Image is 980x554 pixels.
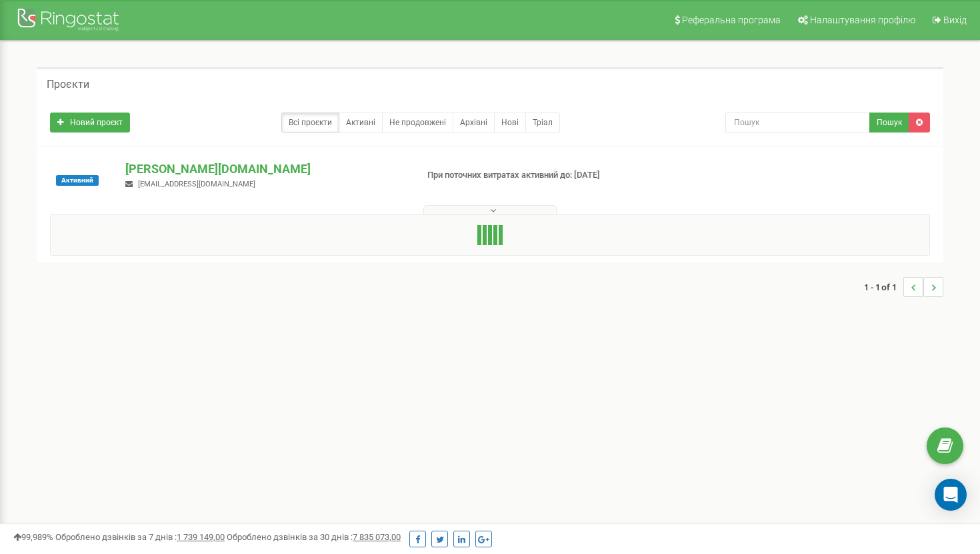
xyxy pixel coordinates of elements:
span: Оброблено дзвінків за 30 днів : [227,532,401,542]
span: [EMAIL_ADDRESS][DOMAIN_NAME] [138,180,255,188]
div: Open Intercom Messenger [935,479,967,511]
h5: Проєкти [47,79,89,91]
span: Вихід [943,15,967,25]
a: Тріал [525,113,560,133]
u: 7 835 073,00 [353,532,401,542]
input: Пошук [725,113,871,133]
a: Активні [339,113,383,133]
p: При поточних витратах активний до: [DATE] [427,169,633,182]
a: Новий проєкт [50,113,130,133]
button: Пошук [869,113,909,133]
nav: ... [864,264,943,310]
p: [PERSON_NAME][DOMAIN_NAME] [125,160,405,178]
a: Нові [494,113,526,133]
a: Всі проєкти [281,113,339,133]
span: 1 - 1 of 1 [864,277,903,297]
span: 99,989% [13,532,53,542]
span: Реферальна програма [682,15,781,25]
span: Оброблено дзвінків за 7 днів : [55,532,225,542]
span: Налаштування профілю [810,15,915,25]
u: 1 739 149,00 [177,532,225,542]
span: Активний [56,175,99,186]
a: Не продовжені [382,113,453,133]
a: Архівні [453,113,495,133]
